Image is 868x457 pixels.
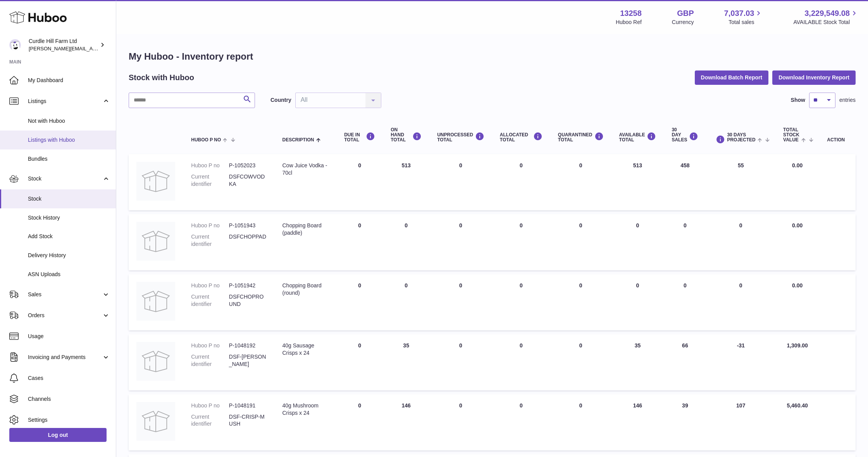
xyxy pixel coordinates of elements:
[191,233,229,248] dt: Current identifier
[136,342,175,381] img: product image
[664,274,706,330] td: 0
[492,214,550,270] td: 0
[191,293,229,308] dt: Current identifier
[344,132,375,143] div: DUE IN TOTAL
[611,394,664,450] td: 146
[391,127,422,143] div: ON HAND Total
[229,222,267,229] dd: P-1051943
[229,342,267,349] dd: P-1048192
[28,175,102,182] span: Stock
[619,132,656,143] div: AVAILABLE Total
[664,154,706,210] td: 458
[282,222,329,237] div: Chopping Board (paddle)
[727,132,755,143] span: 30 DAYS PROJECTED
[728,19,763,26] span: Total sales
[492,274,550,330] td: 0
[191,173,229,188] dt: Current identifier
[229,413,267,428] dd: DSF-CRISP-MUSH
[336,214,383,270] td: 0
[706,214,775,270] td: 0
[28,354,102,361] span: Invoicing and Payments
[611,154,664,210] td: 513
[579,402,582,409] span: 0
[706,154,775,210] td: 55
[282,282,329,297] div: Chopping Board (round)
[672,19,694,26] div: Currency
[191,282,229,289] dt: Huboo P no
[579,222,582,228] span: 0
[28,214,110,222] span: Stock History
[672,127,698,143] div: 30 DAY SALES
[724,8,763,26] a: 7,037.03 Total sales
[28,252,110,259] span: Delivery History
[136,402,175,441] img: product image
[792,222,803,228] span: 0.00
[492,394,550,450] td: 0
[787,342,808,349] span: 1,309.00
[191,162,229,169] dt: Huboo P no
[383,334,429,390] td: 35
[129,50,856,63] h1: My Huboo - Inventory report
[839,96,856,104] span: entries
[611,334,664,390] td: 35
[724,8,754,19] span: 7,037.03
[429,214,492,270] td: 0
[136,282,175,321] img: product image
[191,402,229,409] dt: Huboo P no
[28,195,110,203] span: Stock
[792,282,803,289] span: 0.00
[429,394,492,450] td: 0
[616,19,642,26] div: Huboo Ref
[664,334,706,390] td: 66
[791,96,805,104] label: Show
[664,214,706,270] td: 0
[383,394,429,450] td: 146
[336,334,383,390] td: 0
[558,132,604,143] div: QUARANTINED Total
[579,282,582,289] span: 0
[28,136,110,144] span: Listings with Huboo
[787,402,808,409] span: 5,460.40
[611,214,664,270] td: 0
[677,8,694,19] strong: GBP
[282,137,314,143] span: Description
[383,214,429,270] td: 0
[191,137,221,143] span: Huboo P no
[579,162,582,168] span: 0
[28,155,110,163] span: Bundles
[9,39,21,51] img: miranda@diddlysquatfarmshop.com
[229,402,267,409] dd: P-1048191
[783,127,799,143] span: Total stock value
[28,416,110,424] span: Settings
[28,375,110,382] span: Cases
[579,342,582,349] span: 0
[282,402,329,417] div: 40g Mushroom Crisps x 24
[695,70,769,84] button: Download Batch Report
[706,394,775,450] td: 107
[191,222,229,229] dt: Huboo P no
[793,19,859,26] span: AVAILABLE Stock Total
[28,312,102,319] span: Orders
[429,154,492,210] td: 0
[429,334,492,390] td: 0
[28,271,110,278] span: ASN Uploads
[706,334,775,390] td: -31
[28,395,110,403] span: Channels
[500,132,542,143] div: ALLOCATED Total
[28,333,110,340] span: Usage
[229,293,267,308] dd: DSFCHOPROUND
[336,394,383,450] td: 0
[29,38,98,52] div: Curdle Hill Farm Ltd
[136,222,175,261] img: product image
[336,274,383,330] td: 0
[28,117,110,125] span: Not with Huboo
[383,154,429,210] td: 513
[28,98,102,105] span: Listings
[191,353,229,368] dt: Current identifier
[611,274,664,330] td: 0
[620,8,642,19] strong: 13258
[793,8,859,26] a: 3,229,549.08 AVAILABLE Stock Total
[429,274,492,330] td: 0
[191,342,229,349] dt: Huboo P no
[270,96,291,104] label: Country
